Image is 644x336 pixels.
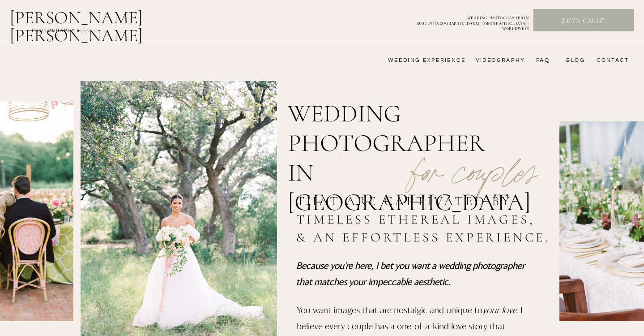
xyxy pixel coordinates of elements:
[288,99,515,166] h1: wedding photographer in [GEOGRAPHIC_DATA]
[389,128,559,185] p: for couples
[73,24,107,35] a: FILMs
[473,57,525,64] a: videography
[533,16,632,26] a: Lets chat
[563,57,585,64] a: bLog
[594,57,629,64] a: CONTACT
[27,27,85,38] a: photography &
[375,57,465,64] a: wedding experience
[296,260,525,287] i: Because you're here, I bet you want a wedding photographer that matches your impeccable aesthetic.
[532,57,550,64] a: FAQ
[402,16,529,26] a: WEDDING PHOTOGRAPHER INAUSTIN | [GEOGRAPHIC_DATA] | [GEOGRAPHIC_DATA] | WORLDWIDE
[10,9,189,30] a: [PERSON_NAME] [PERSON_NAME]
[402,16,529,26] p: WEDDING PHOTOGRAPHER IN AUSTIN | [GEOGRAPHIC_DATA] | [GEOGRAPHIC_DATA] | WORLDWIDE
[482,304,517,315] i: your love
[296,192,555,249] h2: that are captivated by timeless ethereal images, & an effortless experience.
